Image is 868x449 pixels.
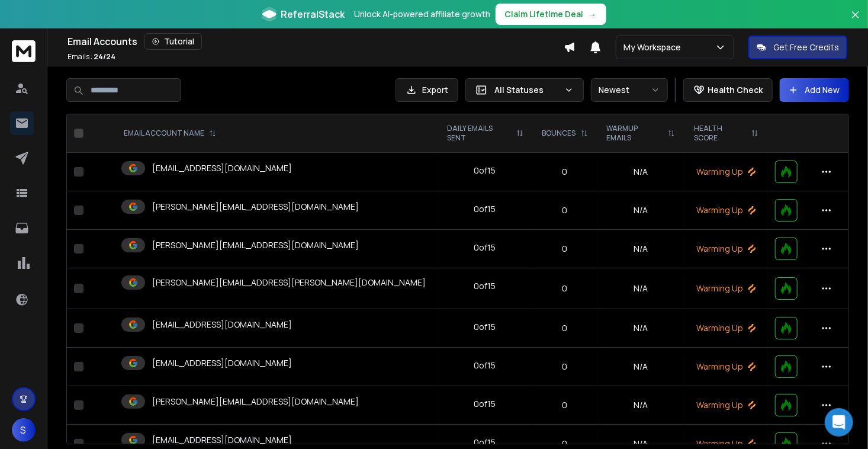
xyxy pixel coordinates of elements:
[474,280,496,292] div: 0 of 15
[144,33,202,50] button: Tutorial
[597,153,685,191] td: N/A
[152,201,359,213] p: [PERSON_NAME][EMAIL_ADDRESS][DOMAIN_NAME]
[124,129,216,138] div: EMAIL ACCOUNT NAME
[597,386,685,425] td: N/A
[496,4,606,25] button: Claim Lifetime Deal→
[589,8,597,20] span: →
[540,322,590,334] p: 0
[152,277,426,288] p: [PERSON_NAME][EMAIL_ADDRESS][PERSON_NAME][DOMAIN_NAME]
[152,162,292,174] p: [EMAIL_ADDRESS][DOMAIN_NAME]
[591,78,668,102] button: Newest
[825,408,853,437] div: Open Intercom Messenger
[152,357,292,369] p: [EMAIL_ADDRESS][DOMAIN_NAME]
[447,124,512,143] p: DAILY EMAILS SENT
[540,243,590,255] p: 0
[12,418,36,442] button: S
[281,7,345,21] span: ReferralStack
[597,348,685,386] td: N/A
[474,203,496,215] div: 0 of 15
[692,243,761,255] p: Warming Up
[152,239,359,251] p: [PERSON_NAME][EMAIL_ADDRESS][DOMAIN_NAME]
[773,41,839,53] p: Get Free Credits
[540,283,590,294] p: 0
[692,283,761,294] p: Warming Up
[474,321,496,333] div: 0 of 15
[708,84,763,96] p: Health Check
[540,166,590,178] p: 0
[152,319,292,331] p: [EMAIL_ADDRESS][DOMAIN_NAME]
[694,124,747,143] p: HEALTH SCORE
[597,268,685,309] td: N/A
[597,309,685,348] td: N/A
[692,399,761,411] p: Warming Up
[540,204,590,216] p: 0
[152,396,359,408] p: [PERSON_NAME][EMAIL_ADDRESS][DOMAIN_NAME]
[152,434,292,446] p: [EMAIL_ADDRESS][DOMAIN_NAME]
[94,52,115,62] span: 24 / 24
[607,124,664,143] p: WARMUP EMAILS
[542,129,576,138] p: BOUNCES
[474,360,496,371] div: 0 of 15
[540,399,590,411] p: 0
[848,7,863,36] button: Close banner
[692,166,761,178] p: Warming Up
[623,41,686,53] p: My Workspace
[67,52,115,62] p: Emails :
[540,361,590,373] p: 0
[494,84,560,96] p: All Statuses
[474,165,496,177] div: 0 of 15
[692,204,761,216] p: Warming Up
[748,36,847,59] button: Get Free Credits
[67,33,564,50] div: Email Accounts
[396,78,458,102] button: Export
[474,242,496,254] div: 0 of 15
[692,361,761,373] p: Warming Up
[597,230,685,268] td: N/A
[683,78,773,102] button: Health Check
[692,322,761,334] p: Warming Up
[474,398,496,410] div: 0 of 15
[597,191,685,230] td: N/A
[780,78,849,102] button: Add New
[474,437,496,448] div: 0 of 15
[355,8,491,20] p: Unlock AI-powered affiliate growth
